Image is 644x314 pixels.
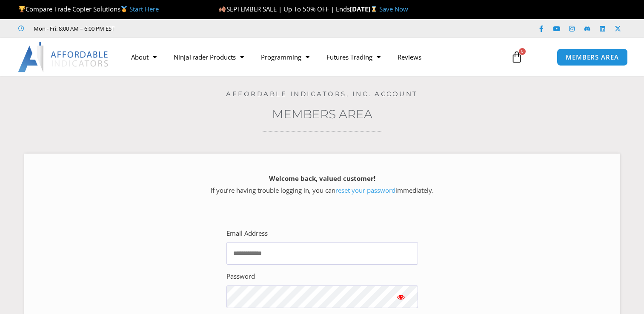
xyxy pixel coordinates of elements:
span: 0 [519,48,526,55]
a: Affordable Indicators, Inc. Account [226,90,418,98]
span: Compare Trade Copier Solutions [18,5,159,13]
img: 🏆 [19,6,25,12]
a: reset your password [335,186,395,194]
a: Members Area [272,107,372,121]
a: Futures Trading [318,47,389,67]
iframe: Customer reviews powered by Trustpilot [126,24,254,33]
button: Show password [384,285,418,308]
strong: Welcome back, valued customer! [269,174,375,183]
strong: [DATE] [350,5,379,13]
a: Start Here [129,5,159,13]
img: LogoAI | Affordable Indicators – NinjaTrader [18,42,109,72]
a: Reviews [389,47,430,67]
label: Email Address [226,228,268,240]
span: SEPTEMBER SALE | Up To 50% OFF | Ends [219,5,349,13]
p: If you’re having trouble logging in, you can immediately. [39,173,605,197]
img: ⌛ [371,6,377,12]
a: About [123,47,165,67]
nav: Menu [123,47,503,67]
span: Mon - Fri: 8:00 AM – 6:00 PM EST [31,23,114,34]
a: 0 [498,45,535,69]
img: 🍂 [219,6,226,12]
img: 🥇 [121,6,127,12]
span: MEMBERS AREA [566,54,619,60]
a: MEMBERS AREA [557,49,628,66]
label: Password [226,271,255,283]
a: Save Now [379,5,408,13]
a: NinjaTrader Products [165,47,252,67]
a: Programming [252,47,318,67]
